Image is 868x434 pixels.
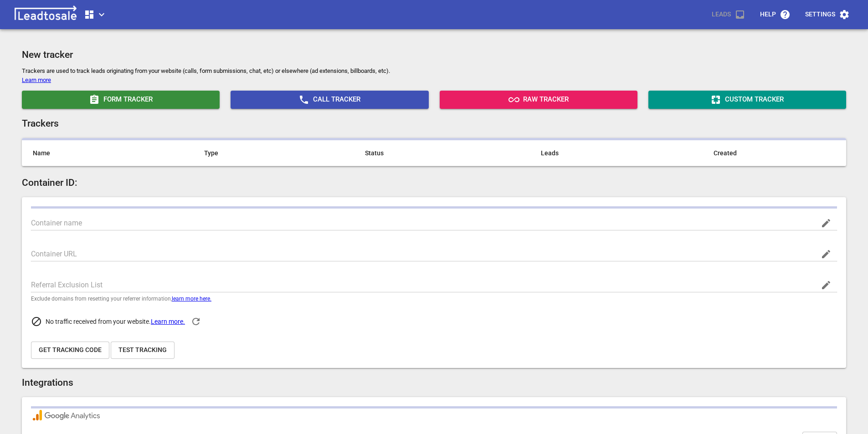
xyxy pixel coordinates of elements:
button: Form Tracker [22,91,220,109]
aside: Status [365,148,504,158]
h2: Integrations [22,377,846,388]
span: Raw Tracker [443,94,634,105]
button: Raw Tracker [440,91,637,109]
aside: Leads [541,148,677,158]
img: analytics_logo [31,408,102,422]
span: Call Tracker [234,94,425,105]
span: Custom Tracker [652,94,842,105]
a: learn more here. [172,296,211,302]
button: Call Tracker [231,91,428,109]
aside: Name [33,148,168,158]
img: logo [11,5,80,24]
span: Test Tracking [118,346,167,355]
h2: New tracker [22,49,846,61]
p: Trackers are used to track leads originating from your website (calls, form submissions, chat, et... [22,66,846,85]
p: Settings [805,10,835,19]
span: Form Tracker [26,94,216,105]
button: Test Tracking [111,342,175,359]
p: Exclude domains from resetting your referrer information, [31,296,837,301]
a: Learn more [22,77,51,83]
button: Custom Tracker [648,91,846,109]
p: No traffic received from your website. [31,311,837,332]
aside: Created [714,148,835,158]
aside: Type [204,148,329,158]
h2: Container ID: [22,177,846,189]
a: Learn more. [151,317,185,327]
h2: Trackers [22,118,846,129]
span: Get Tracking Code [39,346,102,355]
button: Get Tracking Code [31,342,109,359]
p: Help [760,10,776,19]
